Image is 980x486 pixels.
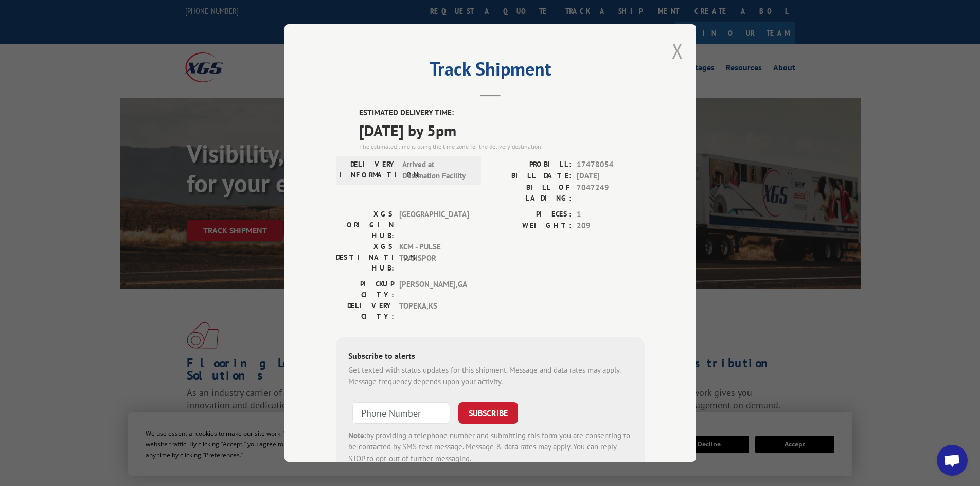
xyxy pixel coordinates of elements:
button: Close modal [672,37,683,64]
div: by providing a telephone number and submitting this form you are consenting to be contacted by SM... [348,430,632,465]
h2: Track Shipment [336,62,645,81]
span: [DATE] by 5pm [359,119,645,142]
label: DELIVERY CITY: [336,300,394,322]
span: 1 [577,209,645,221]
span: 17478054 [577,159,645,171]
span: Arrived at Destination Facility [402,159,472,182]
span: [GEOGRAPHIC_DATA] [399,209,469,241]
label: DELIVERY INFORMATION: [339,159,397,182]
label: ESTIMATED DELIVERY TIME: [359,107,645,119]
span: 209 [577,220,645,232]
label: BILL OF LADING: [490,182,572,204]
label: PIECES: [490,209,572,221]
div: The estimated time is using the time zone for the delivery destination. [359,142,645,151]
label: PICKUP CITY: [336,279,394,300]
label: WEIGHT: [490,220,572,232]
div: Get texted with status updates for this shipment. Message and data rates may apply. Message frequ... [348,365,632,388]
label: XGS ORIGIN HUB: [336,209,394,241]
label: PROBILL: [490,159,572,171]
button: SUBSCRIBE [458,402,518,424]
strong: Note: [348,430,366,440]
div: Subscribe to alerts [348,350,632,365]
span: TOPEKA , KS [399,300,469,322]
label: BILL DATE: [490,170,572,182]
label: XGS DESTINATION HUB: [336,241,394,274]
div: Open chat [937,445,968,476]
span: [DATE] [577,170,645,182]
span: 7047249 [577,182,645,204]
span: [PERSON_NAME] , GA [399,279,469,300]
span: KCM - PULSE TRANSPOR [399,241,469,274]
input: Phone Number [352,402,450,424]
